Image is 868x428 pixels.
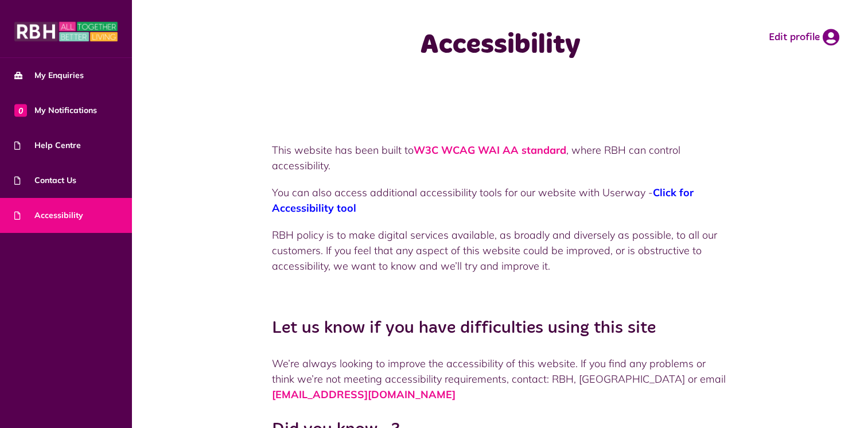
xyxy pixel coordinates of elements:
[14,104,97,116] span: My Notifications
[272,186,694,215] span: Click for Accessibility tool
[272,185,728,216] p: You can also access additional accessibility tools for our website with Userway -
[272,318,728,338] h2: Let us know if you have difficulties using this site
[272,142,728,173] p: This website has been built to , where RBH can control accessibility.
[328,29,673,62] h1: Accessibility
[14,69,84,81] span: My Enquiries
[272,227,728,274] p: RBH policy is to make digital services available, as broadly and diversely as possible, to all ou...
[14,209,83,221] span: Accessibility
[14,174,76,186] span: Contact Us
[414,143,566,157] a: W3C WCAG WAI AA standard
[272,388,456,401] a: [EMAIL_ADDRESS][DOMAIN_NAME]
[769,29,839,46] a: Edit profile
[272,356,728,402] p: We’re always looking to improve the accessibility of this website. If you find any problems or th...
[14,20,118,43] img: MyRBH
[14,104,27,116] span: 0
[14,139,81,151] span: Help Centre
